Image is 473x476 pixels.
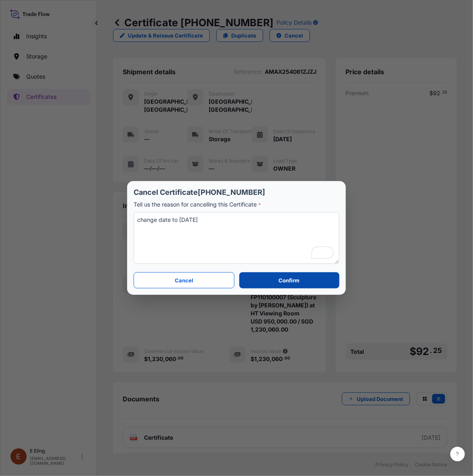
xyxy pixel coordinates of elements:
p: Cancel [175,276,193,284]
button: Cancel [134,272,234,288]
button: Confirm [239,272,339,288]
textarea: To enrich screen reader interactions, please activate Accessibility in Grammarly extension settings [134,212,339,264]
p: Cancel Certificate [PHONE_NUMBER] [134,188,339,197]
p: Confirm [279,276,300,284]
p: Tell us the reason for cancelling this Certificate [134,200,339,209]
